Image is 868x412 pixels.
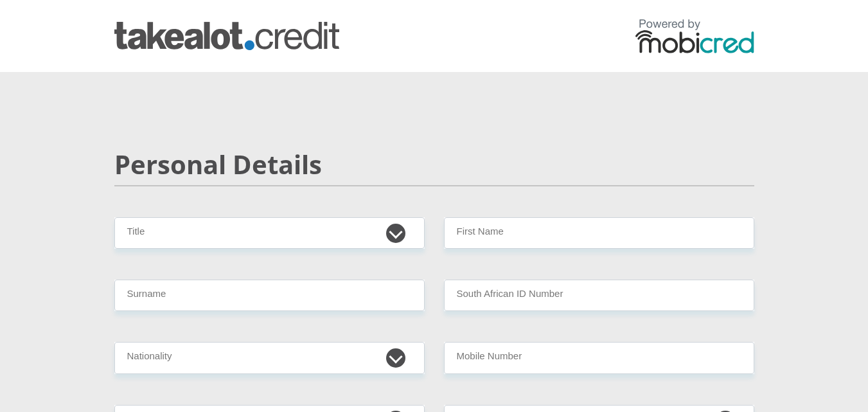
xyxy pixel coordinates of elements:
input: Surname [114,280,425,311]
input: Contact Number [444,342,754,373]
img: powered by mobicred logo [635,19,754,53]
input: ID Number [444,280,754,311]
img: takealot_credit logo [114,22,339,50]
h2: Personal Details [114,149,754,180]
input: First Name [444,217,754,249]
